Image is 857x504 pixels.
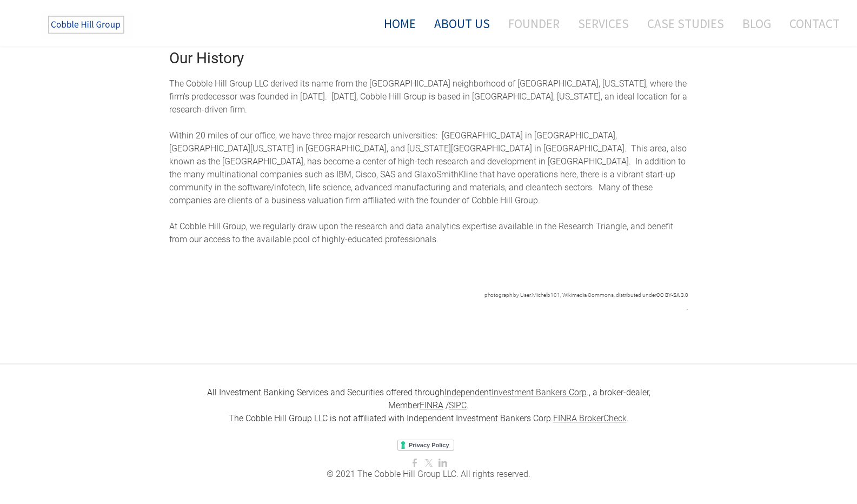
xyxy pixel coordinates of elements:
[169,51,688,66] h2: Our History
[781,9,840,38] a: Contact
[491,387,587,397] u: Investment Bankers Corp
[426,9,498,38] a: About Us
[424,458,433,468] a: Twitter
[656,292,688,298] a: CC BY-SA 3.0
[397,440,460,452] iframe: Privacy Policy
[444,387,589,397] a: IndependentInvestment Bankers Corp.
[229,413,553,423] font: The Cobble Hill Group LLC is not affiliated with Independent Investment Bankers Corp.
[410,458,419,468] a: Facebook
[446,400,449,410] font: /
[639,9,732,38] a: Case Studies
[169,77,688,246] div: The Cobble Hill Group LLC derived its name from the [GEOGRAPHIC_DATA] neighborhood of [GEOGRAPHIC...
[444,387,491,397] font: Independent
[388,387,650,410] font: , a broker-dealer, ​Member
[570,9,637,38] a: Services
[500,9,568,38] a: Founder
[553,413,627,423] a: FINRA BrokerCheck
[41,11,133,38] img: The Cobble Hill Group LLC
[734,9,779,38] a: Blog
[439,458,447,468] a: Linkedin
[484,292,688,298] font: photograph by User:Michelb101, Wikimedia Commons, distributed under
[491,387,589,397] font: .
[467,400,469,410] font: .
[368,9,424,38] a: Home
[420,400,443,410] a: FINRA
[207,387,444,397] font: All Investment Banking Services and Securities offered through
[169,288,688,314] div: .
[169,468,688,481] div: ​© 2021 The Cobble Hill Group LLC. All rights reserved.
[449,400,467,410] a: SIPC
[627,413,629,423] font: .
